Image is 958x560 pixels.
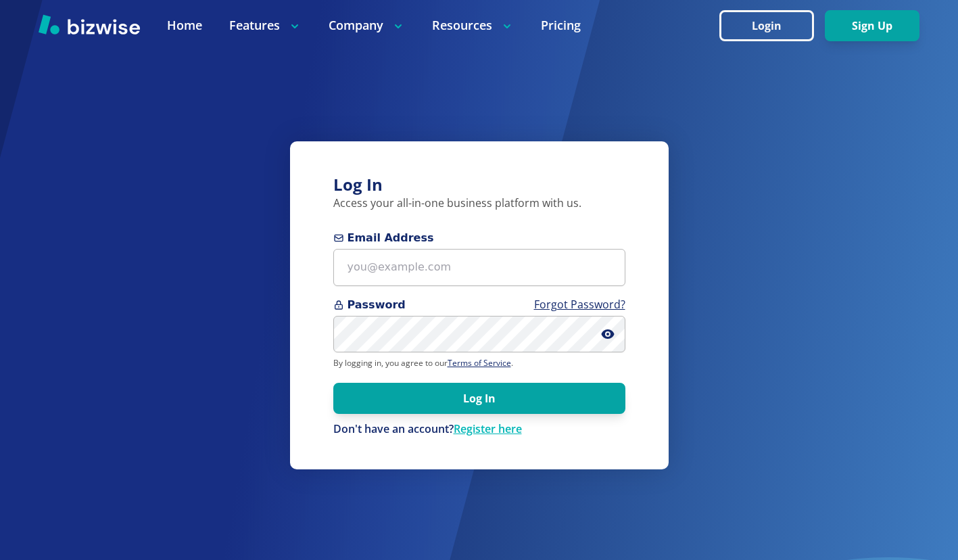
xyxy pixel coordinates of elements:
[333,174,625,196] h3: Log In
[229,17,302,34] p: Features
[719,20,825,32] a: Login
[333,297,625,313] span: Password
[825,10,919,41] button: Sign Up
[825,20,919,32] a: Sign Up
[333,249,625,286] input: you@example.com
[333,383,625,414] button: Log In
[39,14,140,34] img: Bizwise Logo
[329,17,405,34] p: Company
[333,230,625,246] span: Email Address
[333,196,625,211] p: Access your all-in-one business platform with us.
[333,358,625,369] p: By logging in, you agree to our .
[454,421,522,436] a: Register here
[167,17,202,34] a: Home
[333,422,625,437] p: Don't have an account?
[541,17,581,34] a: Pricing
[432,17,514,34] p: Resources
[719,10,814,41] button: Login
[448,357,511,369] a: Terms of Service
[534,297,625,312] a: Forgot Password?
[333,422,625,437] div: Don't have an account?Register here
